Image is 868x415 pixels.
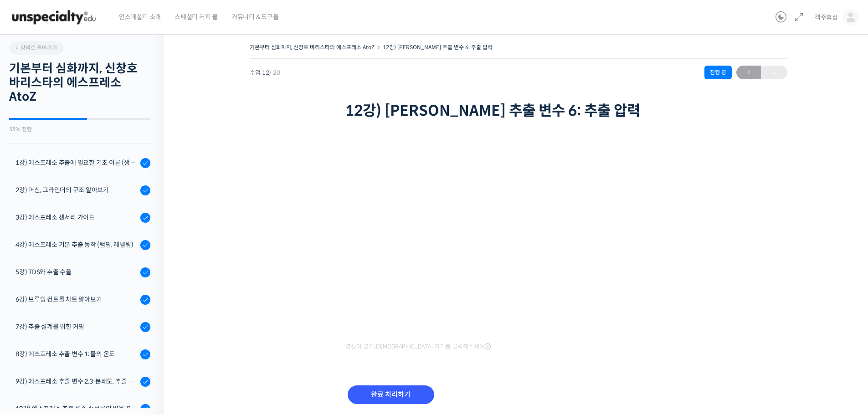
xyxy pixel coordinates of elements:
[15,158,138,168] div: 1강) 에스프레소 추출에 필요한 기초 이론 (생두, 가공, 로스팅)
[15,404,138,414] div: 10강) 에스프레소 추출 변수 4: 브루잉 비율, Brew Ratio
[9,127,150,132] div: 55% 진행
[15,240,138,250] div: 4강) 에스프레소 기본 추출 동작 (탬핑, 레벨링)
[15,322,138,332] div: 7강) 추출 설계를 위한 커핑
[250,44,375,51] a: 기본부터 심화까지, 신창호 바리스타의 에스프레소 AtoZ
[269,69,280,77] span: / 20
[14,44,57,51] span: 강의로 돌아가기
[15,294,138,304] div: 6강) 브루잉 컨트롤 차트 알아보기
[736,66,761,79] a: ←이전
[345,343,491,350] span: 영상이 끊기[DEMOGRAPHIC_DATA] 여기를 클릭해주세요
[383,44,493,51] a: 12강) [PERSON_NAME] 추출 변수 6: 추출 압력
[345,102,692,119] h1: 12강) [PERSON_NAME] 추출 변수 6: 추출 압력
[736,67,761,79] span: ←
[250,70,280,76] span: 수업 12
[9,41,64,55] a: 강의로 돌아가기
[815,13,838,21] span: 객주휴심
[15,349,138,359] div: 8강) 에스프레소 추출 변수 1: 물의 온도
[15,185,138,195] div: 2강) 머신, 그라인더의 구조 알아보기
[15,376,138,386] div: 9강) 에스프레소 추출 변수 2,3: 분쇄도, 추출 시간
[9,61,150,104] h2: 기본부터 심화까지, 신창호 바리스타의 에스프레소 AtoZ
[15,212,138,222] div: 3강) 에스프레소 센서리 가이드
[15,267,138,277] div: 5강) TDS와 추출 수율
[348,385,434,404] input: 완료 처리하기
[704,66,732,79] div: 진행 중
